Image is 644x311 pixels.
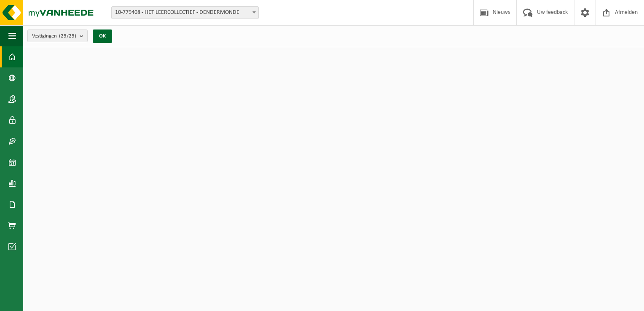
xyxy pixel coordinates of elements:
button: OK [93,29,112,43]
span: Vestigingen [32,30,76,43]
count: (23/23) [59,33,76,39]
button: Vestigingen(23/23) [27,29,88,42]
span: 10-779408 - HET LEERCOLLECTIEF - DENDERMONDE [112,7,258,19]
span: 10-779408 - HET LEERCOLLECTIEF - DENDERMONDE [111,6,259,19]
